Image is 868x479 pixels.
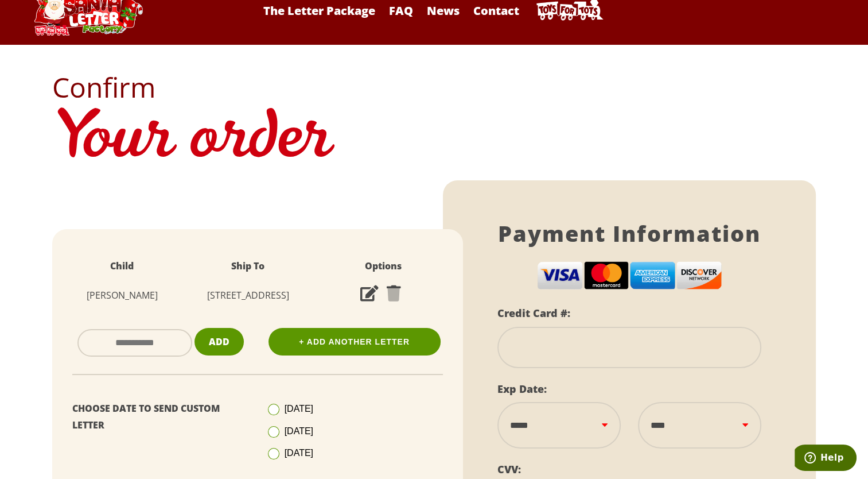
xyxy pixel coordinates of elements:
[285,448,313,458] span: [DATE]
[209,335,229,348] span: Add
[285,426,313,436] span: [DATE]
[258,3,381,18] a: The Letter Package
[497,382,547,396] label: Exp Date:
[181,252,316,280] th: Ship To
[64,252,181,280] th: Child
[268,328,441,356] a: + Add Another Letter
[537,261,722,290] img: cc-logos.png
[72,400,249,434] p: Choose Date To Send Custom Letter
[52,74,816,101] h2: Confirm
[285,404,313,414] span: [DATE]
[383,3,419,18] a: FAQ
[497,306,570,320] label: Credit Card #:
[468,3,525,18] a: Contact
[497,462,521,476] label: CVV:
[181,280,316,311] td: [STREET_ADDRESS]
[194,328,244,356] button: Add
[497,221,762,247] h1: Payment Information
[795,445,857,473] iframe: Opens a widget where you can find more information
[64,280,181,311] td: [PERSON_NAME]
[316,252,451,280] th: Options
[421,3,465,18] a: News
[52,101,816,180] h1: Your order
